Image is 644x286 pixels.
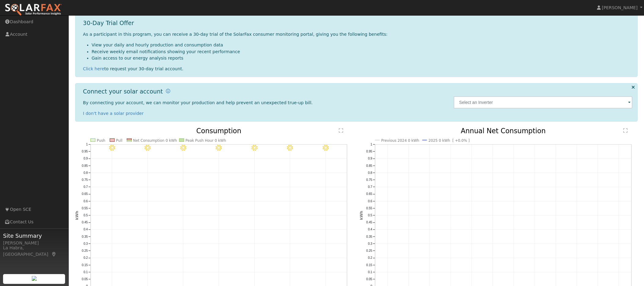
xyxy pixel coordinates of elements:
i: 9/17 - Clear [287,145,293,151]
text: 0.35 [82,235,88,238]
text: 0.8 [368,171,372,174]
text: 0.9 [368,157,372,160]
text: 0.1 [83,270,88,274]
input: Select an Inverter [454,96,633,108]
text: 0.3 [83,242,88,245]
text: 0.15 [366,263,372,267]
text: 1 [86,143,88,146]
text: 0.05 [366,277,372,281]
text: 0.7 [83,185,88,189]
li: Receive weekly email notifications showing your recent performance [92,49,633,55]
i: 9/14 - Clear [180,145,186,151]
text: 0.25 [82,249,88,252]
text: Consumption [196,127,241,135]
p: As a participant in this program, you can receive a 30-day trial of the SolarFax consumer monitor... [83,31,633,38]
text: 0.65 [82,192,88,196]
text: 0.55 [366,207,372,210]
div: to request your 30-day trial account. [83,66,633,72]
text: 0.35 [366,235,372,238]
i: 9/15 - Clear [216,145,222,151]
a: I don't have a solar provider [83,111,144,116]
text: 0.5 [368,214,372,217]
text: 0.95 [366,150,372,153]
text: Net Consumption 0 kWh [133,138,177,143]
text: 0.6 [368,200,372,203]
h1: 30-Day Trial Offer [83,20,633,27]
text: 2025 0 kWh [ +0.0% ] [429,138,470,143]
text: 0.45 [82,221,88,224]
text: 0.85 [366,164,372,167]
text: 0.4 [368,228,372,231]
div: La Habra, [GEOGRAPHIC_DATA] [3,245,65,258]
text:  [338,128,343,133]
text:  [623,128,628,133]
text: 0.15 [82,263,88,267]
span: [PERSON_NAME] [602,5,638,10]
i: 9/18 - Clear [323,145,329,151]
text: Pull [116,138,122,143]
text: 1 [371,143,372,146]
h1: Connect your solar account [83,88,163,95]
i: 9/12 - Clear [109,145,115,151]
text: 0.05 [82,277,88,281]
text: 0.85 [82,164,88,167]
text: Peak Push Hour 0 kWh [185,138,226,143]
text: 0.3 [368,242,372,245]
text: kWh [359,211,364,220]
text: 0.55 [82,207,88,210]
li: View your daily and hourly production and consumption data [92,42,633,48]
text: 0.75 [366,178,372,182]
text: 0.25 [366,249,372,252]
a: Map [51,252,57,257]
text: 0.95 [82,150,88,153]
text: 0.5 [83,214,88,217]
i: 9/13 - Clear [145,145,151,151]
img: retrieve [32,276,37,281]
i: 9/16 - Clear [251,145,258,151]
span: Site Summary [3,232,65,240]
text: 0.2 [368,256,372,260]
text: 0.1 [368,270,372,274]
text: Annual Net Consumption [461,127,546,135]
div: [PERSON_NAME] [3,240,65,246]
text: 0.65 [366,192,372,196]
text: 0.9 [83,157,88,160]
span: By connecting your account, we can monitor your production and help prevent an unexpected true-up... [83,100,313,105]
li: Gain access to our energy analysis reports [92,55,633,61]
text: 0.75 [82,178,88,182]
text: Previous 2024 0 kWh [381,138,419,143]
text: kWh [75,211,79,220]
text: 0.7 [368,185,372,189]
text: 0.2 [83,256,88,260]
text: 0.4 [83,228,88,231]
text: 0.8 [83,171,88,174]
text: Push [97,138,105,143]
a: Click here [83,66,104,71]
img: SolarFax [5,3,62,16]
text: 0.45 [366,221,372,224]
text: 0.6 [83,200,88,203]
